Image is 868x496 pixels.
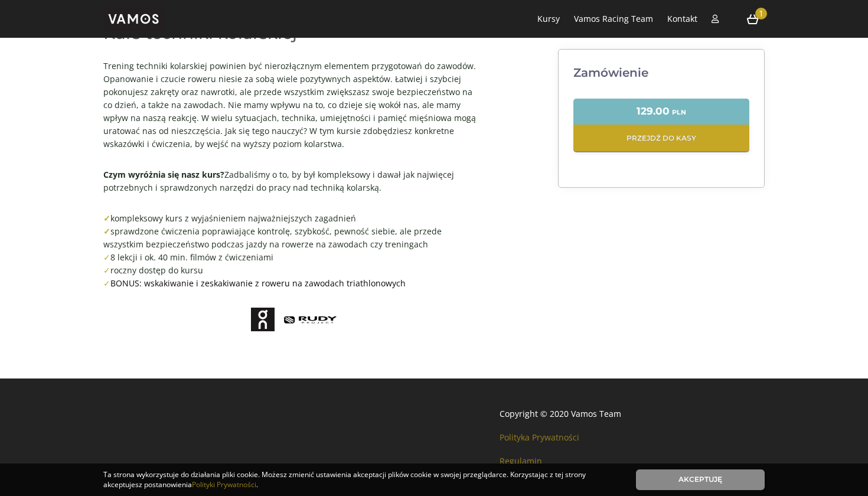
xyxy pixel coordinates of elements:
p: kompleksowy kurs z wyjaśnieniem najważniejszych zagadnień sprawdzone ćwiczenia poprawiające kontr... [103,212,482,290]
span: 1 [755,8,767,19]
h2: Kurs techniki kolarskiej [103,24,482,43]
span: ✓ [103,213,110,224]
div: Copyright © 2020 Vamos Team [491,408,774,467]
p: Zadbaliśmy o to, by był kompleksowy i dawał jak najwięcej potrzebnych i sprawdzonych narzędzi do ... [103,168,482,194]
img: vamos_solo.png [103,6,164,31]
p: 129.00 [637,105,670,118]
div: Ta strona wykorzystuje do działania pliki cookie. Możesz zmienić ustawienia akceptacji plików coo... [103,469,618,490]
strong: ✓ [103,226,110,237]
a: Vamos Racing Team [574,13,653,24]
div: Zamówienie [573,64,749,81]
span: ✓ [103,278,110,289]
span: ✓ [103,252,110,263]
span: BONUS: wskakiwanie i zeskakiwanie z roweru na zawodach triathlonowych [110,278,406,289]
p: Trening techniki kolarskiej powinien być nierozłącznym elementem przygotowań do zawodów. Opanowan... [103,60,482,151]
strong: Czym wyróżnia się nasz kurs? [103,169,224,180]
a: Przejdź do kasy [573,125,749,152]
span: ✓ [103,265,110,276]
a: Regulamin [500,455,542,466]
a: Polityka Prywatności [500,432,579,443]
a: Polityki Prywatności [192,479,256,490]
a: Kursy [537,13,560,24]
p: PLN [672,106,686,119]
a: Kontakt [667,13,697,24]
a: Akceptuję [636,469,765,490]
